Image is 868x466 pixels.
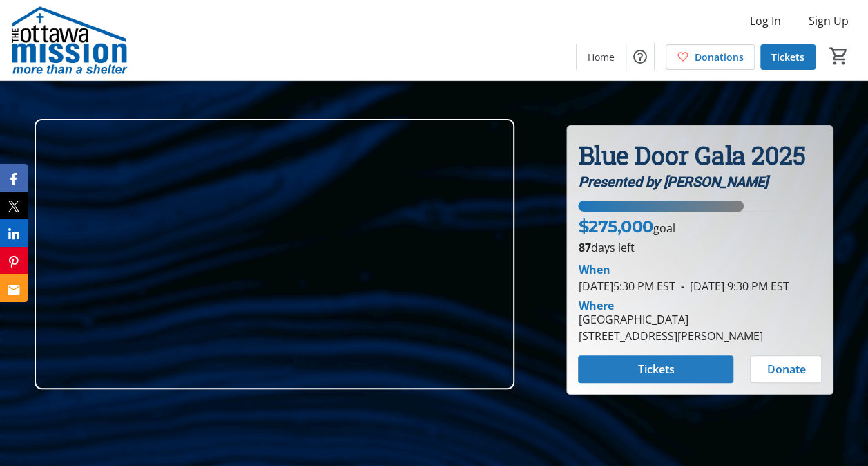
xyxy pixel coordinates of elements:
[578,201,822,212] div: 67.8232109090909% of fundraising goal reached
[695,50,744,64] span: Donations
[771,50,804,64] span: Tickets
[588,50,615,64] span: Home
[666,44,755,70] a: Donations
[637,361,674,378] span: Tickets
[675,279,689,294] span: -
[577,44,626,70] a: Home
[827,44,851,68] button: Cart
[578,239,822,256] p: days left
[626,43,654,71] button: Help
[675,279,789,294] span: [DATE] 9:30 PM EST
[578,300,613,311] div: Where
[798,10,860,32] button: Sign Up
[578,311,762,328] div: [GEOGRAPHIC_DATA]
[750,12,781,29] span: Log In
[578,138,805,171] strong: Blue Door Gala 2025
[578,240,590,255] span: 87
[578,216,653,236] span: $275,000
[578,214,675,239] p: goal
[739,10,792,32] button: Log In
[809,12,849,29] span: Sign Up
[578,261,610,278] div: When
[760,44,816,70] a: Tickets
[8,6,131,75] img: The Ottawa Mission's Logo
[766,361,805,378] span: Donate
[578,328,762,344] div: [STREET_ADDRESS][PERSON_NAME]
[578,355,733,383] button: Tickets
[578,279,675,294] span: [DATE] 5:30 PM EST
[35,119,514,389] img: Campaign CTA Media Photo
[578,174,767,190] em: Presented by [PERSON_NAME]
[750,355,822,383] button: Donate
